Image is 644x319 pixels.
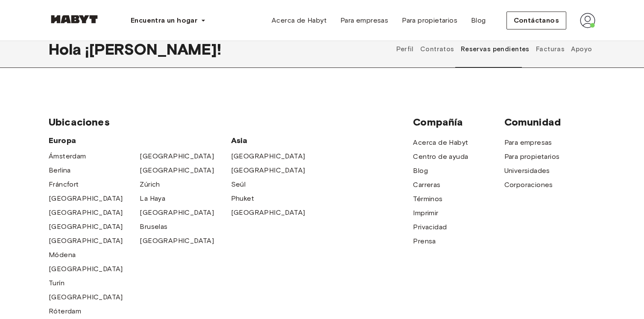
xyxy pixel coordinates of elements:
font: [GEOGRAPHIC_DATA] [49,208,123,217]
font: [GEOGRAPHIC_DATA] [49,222,123,231]
font: Turín [49,279,64,287]
font: [GEOGRAPHIC_DATA] [140,152,214,160]
a: Zúrich [140,179,160,190]
a: [GEOGRAPHIC_DATA] [140,236,214,246]
a: [GEOGRAPHIC_DATA] [49,193,123,204]
button: Encuentra un hogar [124,12,213,29]
a: Blog [464,12,493,29]
font: [GEOGRAPHIC_DATA] [49,194,123,202]
font: La Haya [140,194,165,202]
font: Asia [231,136,248,145]
a: Bruselas [140,222,167,232]
a: [GEOGRAPHIC_DATA] [49,208,123,218]
font: Prensa [413,237,436,245]
font: Blog [413,167,428,175]
a: Acerca de Habyt [413,138,468,148]
a: [GEOGRAPHIC_DATA] [231,151,305,161]
font: Phuket [231,194,254,202]
a: Acerca de Habyt [265,12,334,29]
a: Universidades [504,166,550,176]
a: Turín [49,278,64,288]
a: La Haya [140,193,165,204]
font: [GEOGRAPHIC_DATA] [231,208,305,217]
img: avatar [580,13,595,28]
font: ! [217,40,221,59]
font: Para empresas [504,138,552,146]
div: pestañas de perfil de usuario [393,30,595,68]
font: Compañía [413,116,463,128]
a: Berlina [49,165,71,176]
font: [GEOGRAPHIC_DATA] [49,237,123,245]
font: Centro de ayuda [413,152,468,161]
a: Róterdam [49,306,81,316]
font: Acerca de Habyt [413,138,468,146]
font: Módena [49,251,76,259]
a: Privacidad [413,222,447,232]
a: [GEOGRAPHIC_DATA] [49,236,123,246]
font: Acerca de Habyt [272,16,327,24]
font: Comunidad [504,116,561,128]
button: Contáctanos [506,12,566,29]
font: Términos [413,195,442,203]
a: Para empresas [504,138,552,148]
a: Ámsterdam [49,151,86,161]
font: Contáctanos [514,16,559,24]
a: [GEOGRAPHIC_DATA] [49,222,123,232]
font: Encuentra un hogar [131,16,197,24]
a: Centro de ayuda [413,152,468,162]
font: Contratos [420,45,454,53]
a: Prensa [413,236,436,246]
font: [GEOGRAPHIC_DATA] [231,152,305,160]
a: [GEOGRAPHIC_DATA] [49,292,123,302]
font: ¡[PERSON_NAME] [85,40,217,59]
font: [GEOGRAPHIC_DATA] [140,166,214,174]
font: Privacidad [413,223,447,231]
img: Habyt [49,15,100,23]
a: Corporaciones [504,180,553,190]
a: Fráncfort [49,179,79,190]
font: Universidades [504,167,550,175]
font: Ámsterdam [49,152,86,160]
a: [GEOGRAPHIC_DATA] [49,264,123,274]
a: Phuket [231,193,254,204]
font: Para propietarios [504,152,560,161]
a: Términos [413,194,442,204]
font: Perfil [396,45,414,53]
font: [GEOGRAPHIC_DATA] [140,208,214,217]
font: Reservas pendientes [461,45,530,53]
font: Seúl [231,180,246,188]
a: [GEOGRAPHIC_DATA] [140,151,214,161]
a: Para propietarios [504,152,560,162]
a: [GEOGRAPHIC_DATA] [140,165,214,176]
a: Para propietarios [395,12,464,29]
font: [GEOGRAPHIC_DATA] [231,166,305,174]
a: [GEOGRAPHIC_DATA] [231,165,305,176]
a: Para empresas [334,12,395,29]
font: Para empresas [340,16,388,24]
a: Seúl [231,179,246,190]
font: [GEOGRAPHIC_DATA] [140,237,214,245]
a: Imprimir [413,208,438,218]
a: Módena [49,250,76,260]
font: Imprimir [413,209,438,217]
a: [GEOGRAPHIC_DATA] [231,208,305,218]
font: Bruselas [140,222,167,231]
font: Corporaciones [504,181,553,189]
font: [GEOGRAPHIC_DATA] [49,265,123,273]
font: Berlina [49,166,71,174]
font: Hola [49,40,82,59]
font: Zúrich [140,180,160,188]
font: Europa [49,136,76,145]
font: Para propietarios [402,16,457,24]
a: Carreras [413,180,440,190]
font: Blog [471,16,486,24]
a: [GEOGRAPHIC_DATA] [140,208,214,218]
font: Ubicaciones [49,116,110,128]
a: Blog [413,166,428,176]
font: Carreras [413,181,440,189]
font: Fráncfort [49,180,79,188]
font: Apoyo [571,45,592,53]
font: Facturas [536,45,565,53]
font: [GEOGRAPHIC_DATA] [49,293,123,301]
font: Róterdam [49,307,81,315]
